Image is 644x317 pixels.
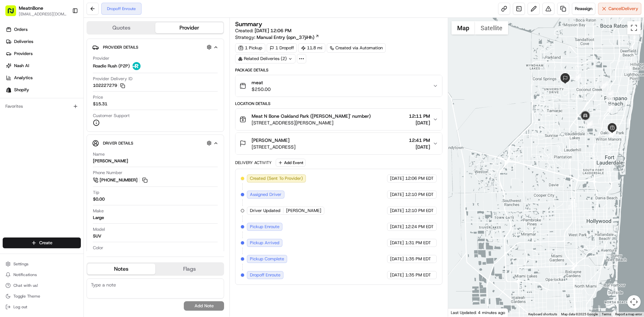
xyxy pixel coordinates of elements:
[92,42,218,53] button: Provider Details
[585,120,593,128] div: 19
[405,175,434,181] span: 12:06 PM EDT
[257,34,319,41] a: Manual Entry (opn_37jiHh)
[235,27,291,34] span: Created:
[93,196,105,202] div: $0.00
[561,312,598,316] span: Map data ©2025 Google
[390,240,404,246] span: [DATE]
[627,295,641,309] button: Map camera controls
[155,22,223,33] button: Provider
[19,11,67,17] button: [EMAIL_ADDRESS][DOMAIN_NAME]
[13,261,29,267] span: Settings
[602,312,611,316] a: Terms (opens in new tab)
[390,256,404,262] span: [DATE]
[235,75,442,97] button: meat$250.00
[235,54,296,63] div: Related Deliveries (2)
[3,270,81,279] button: Notifications
[252,79,271,86] span: meat
[3,60,84,71] a: Nash AI
[93,113,130,119] span: Customer Support
[252,137,289,144] span: [PERSON_NAME]
[390,175,404,181] span: [DATE]
[276,159,306,167] button: Add Event
[13,304,27,310] span: Log out
[327,43,386,53] a: Created via Automation
[93,170,122,176] span: Phone Number
[103,45,138,50] span: Provider Details
[608,6,638,12] span: Cancel Delivery
[155,264,223,274] button: Flags
[405,272,431,278] span: 1:35 PM EDT
[298,43,325,53] div: 11.8 mi
[93,245,103,251] span: Color
[250,224,279,230] span: Pickup Enroute
[6,87,11,93] img: Shopify logo
[606,95,614,102] div: 13
[564,75,571,82] div: 9
[575,6,592,12] span: Reassign
[100,177,138,183] span: [PHONE_NUMBER]
[13,283,38,288] span: Chat with us!
[93,55,109,61] span: Provider
[405,208,434,214] span: 12:10 PM EDT
[250,256,284,262] span: Pickup Complete
[93,83,125,89] button: 102227279
[409,144,430,150] span: [DATE]
[14,51,33,57] span: Providers
[286,208,321,214] span: [PERSON_NAME]
[235,133,442,154] button: [PERSON_NAME][STREET_ADDRESS]12:41 PM[DATE]
[250,240,279,246] span: Pickup Arrived
[405,192,434,198] span: 12:10 PM EDT
[405,240,431,246] span: 1:31 PM EDT
[572,3,595,15] button: Reassign
[19,5,43,11] span: MeatnBone
[250,175,303,181] span: Created (Sent To Provider)
[93,208,104,214] span: Make
[390,192,404,198] span: [DATE]
[14,75,33,81] span: Analytics
[235,101,442,106] div: Location Details
[93,233,101,239] div: SUV
[609,128,616,136] div: 17
[252,86,271,93] span: $250.00
[93,176,149,184] a: [PHONE_NUMBER]
[450,308,472,317] a: Open this area in Google Maps (opens a new window)
[409,113,430,119] span: 12:11 PM
[14,39,33,45] span: Deliveries
[257,34,314,41] span: Manual Entry (opn_37jiHh)
[103,141,133,146] span: Driver Details
[250,272,280,278] span: Dropoff Enroute
[93,63,130,69] span: Roadie Rush (P2P)
[528,312,557,317] button: Keyboard shortcuts
[615,312,642,316] a: Report a map error
[606,104,614,111] div: 14
[3,101,81,112] div: Favorites
[132,62,141,70] img: roadie-logo-v2.jpg
[3,3,69,19] button: MeatnBone[EMAIL_ADDRESS][DOMAIN_NAME]
[606,90,613,98] div: 12
[267,43,297,53] div: 1 Dropoff
[93,101,107,107] span: $15.31
[92,138,218,149] button: Driver Details
[93,76,132,82] span: Provider Delivery ID
[390,224,404,230] span: [DATE]
[600,81,608,89] div: 11
[405,256,431,262] span: 1:35 PM EDT
[13,294,40,299] span: Toggle Theme
[450,308,472,317] img: Google
[252,144,296,150] span: [STREET_ADDRESS]
[559,71,566,79] div: 8
[3,24,84,35] a: Orders
[235,67,442,73] div: Package Details
[451,21,475,35] button: Show street map
[250,192,281,198] span: Assigned Driver
[3,48,84,59] a: Providers
[409,137,430,144] span: 12:41 PM
[3,281,81,290] button: Chat with us!
[235,21,262,27] h3: Summary
[405,224,434,230] span: 12:24 PM EDT
[3,237,81,248] button: Create
[250,208,280,214] span: Driver Updated
[3,292,81,301] button: Toggle Theme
